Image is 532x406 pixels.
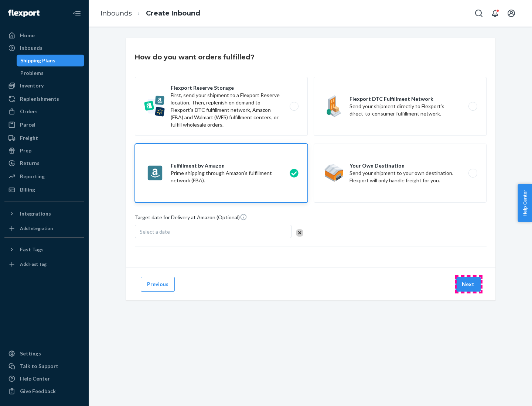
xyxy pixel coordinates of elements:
[20,186,35,193] div: Billing
[20,121,35,128] div: Parcel
[20,375,50,382] div: Help Center
[4,42,84,54] a: Inbounds
[4,348,84,359] a: Settings
[20,134,38,142] div: Freight
[20,362,58,370] div: Talk to Support
[20,57,55,64] div: Shipping Plans
[20,32,35,39] div: Home
[20,69,44,77] div: Problems
[471,6,486,21] button: Open Search Box
[4,373,84,385] a: Help Center
[456,277,481,292] button: Next
[4,385,84,397] button: Give Feedback
[4,30,84,41] a: Home
[20,147,31,154] div: Prep
[518,184,532,222] button: Help Center
[69,6,84,21] button: Close Navigation
[135,213,247,224] span: Target date for Delivery at Amazon (Optional)
[4,93,84,105] a: Replenishments
[4,223,84,234] a: Add Integration
[135,52,255,62] h3: How do you want orders fulfilled?
[100,9,132,17] a: Inbounds
[17,55,85,66] a: Shipping Plans
[4,360,84,372] a: Talk to Support
[20,210,51,217] div: Integrations
[4,132,84,144] a: Freight
[4,258,84,270] a: Add Fast Tag
[20,246,44,253] div: Fast Tags
[20,225,53,231] div: Add Integration
[4,145,84,156] a: Prep
[4,106,84,117] a: Orders
[20,82,44,89] div: Inventory
[4,171,84,182] a: Reporting
[20,261,47,267] div: Add Fast Tag
[20,159,40,167] div: Returns
[488,6,502,21] button: Open notifications
[95,3,206,24] ol: breadcrumbs
[504,6,519,21] button: Open account menu
[20,44,42,52] div: Inbounds
[4,157,84,169] a: Returns
[4,244,84,255] button: Fast Tags
[4,184,84,196] a: Billing
[141,277,175,292] button: Previous
[4,119,84,131] a: Parcel
[20,350,41,357] div: Settings
[20,173,45,180] div: Reporting
[17,67,85,79] a: Problems
[8,10,40,17] img: Flexport logo
[146,9,200,17] a: Create Inbound
[140,228,170,235] span: Select a date
[4,80,84,92] a: Inventory
[20,108,38,115] div: Orders
[20,388,56,395] div: Give Feedback
[20,95,59,103] div: Replenishments
[4,208,84,220] button: Integrations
